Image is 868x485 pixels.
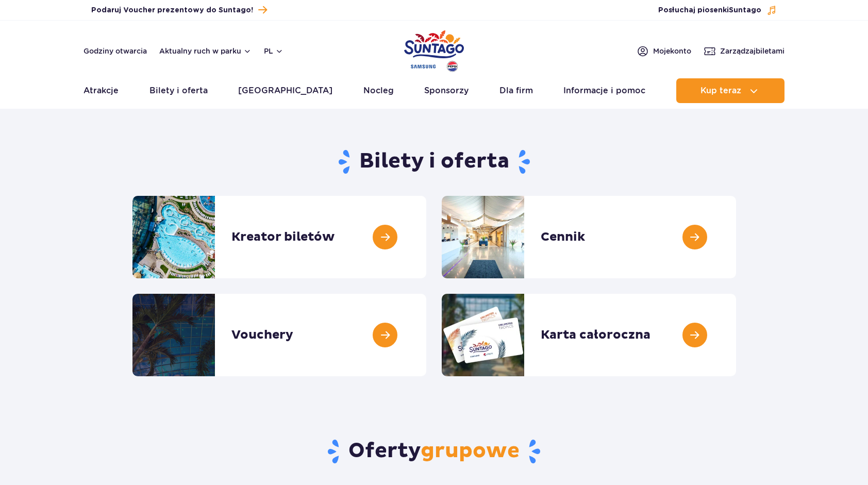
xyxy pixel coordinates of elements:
button: Aktualny ruch w parku [159,47,252,55]
h1: Bilety i oferta [132,148,736,175]
h2: Oferty [132,438,736,465]
span: Moje konto [653,46,691,56]
a: Park of Poland [404,26,464,73]
a: Mojekonto [637,45,691,57]
a: Bilety i oferta [149,78,208,103]
button: pl [264,46,283,56]
span: Podaruj Voucher prezentowy do Suntago! [91,5,253,15]
a: Podaruj Voucher prezentowy do Suntago! [91,3,267,17]
a: Zarządzajbiletami [704,45,784,57]
a: Informacje i pomoc [563,78,645,103]
a: Nocleg [363,78,394,103]
button: Posłuchaj piosenkiSuntago [658,5,777,15]
a: Godziny otwarcia [84,46,147,56]
a: Dla firm [499,78,533,103]
span: Suntago [729,7,761,14]
span: Posłuchaj piosenki [658,5,761,15]
span: grupowe [421,438,520,464]
span: Zarządzaj biletami [720,46,784,56]
a: [GEOGRAPHIC_DATA] [238,78,332,103]
span: Kup teraz [700,86,741,95]
button: Kup teraz [676,78,784,103]
a: Atrakcje [84,78,119,103]
a: Sponsorzy [424,78,469,103]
